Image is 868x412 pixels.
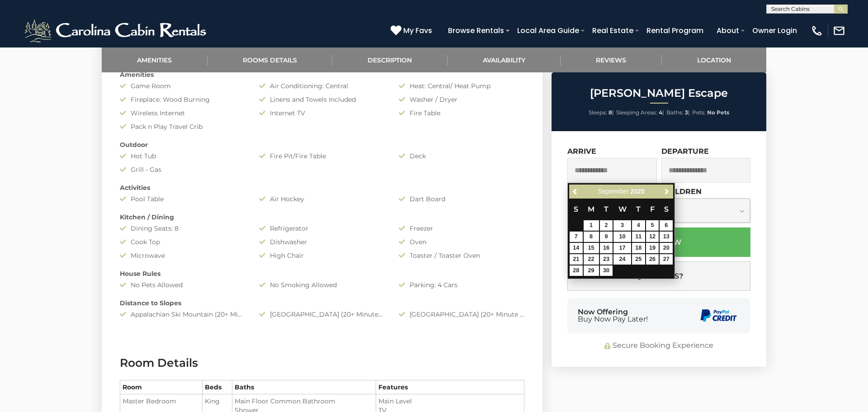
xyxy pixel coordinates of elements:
[660,254,673,265] a: 27
[578,316,648,323] span: Buy Now Pay Later!
[378,397,522,406] li: Main Level
[567,147,596,156] label: Arrive
[632,220,645,231] a: 4
[208,47,333,72] a: Rooms Details
[113,140,531,149] div: Outdoor
[584,232,599,242] a: 8
[574,205,578,213] span: Sunday
[589,107,614,118] li: |
[113,122,252,131] div: Pack n Play Travel Crib
[584,265,599,276] a: 29
[650,205,655,213] span: Friday
[403,25,432,36] span: My Favs
[252,81,392,90] div: Air Conditioning: Central
[570,265,583,276] a: 28
[578,308,648,323] div: Now Offering
[554,87,764,99] h2: [PERSON_NAME] Escape
[584,254,599,265] a: 22
[572,188,579,195] span: Previous
[636,205,641,213] span: Thursday
[570,232,583,242] a: 7
[600,232,613,242] a: 9
[600,220,613,231] a: 2
[646,220,659,231] a: 5
[663,188,670,195] span: Next
[666,107,690,118] li: |
[392,152,531,161] div: Deck
[646,243,659,253] a: 19
[660,220,673,231] a: 6
[252,237,392,246] div: Dishwasher
[646,254,659,265] a: 26
[660,232,673,242] a: 13
[631,188,645,195] span: 2025
[392,237,531,246] div: Oven
[113,251,252,260] div: Microwave
[661,147,709,156] label: Departure
[443,23,509,38] a: Browse Rentals
[113,224,252,233] div: Dining Seats: 8
[120,380,203,394] th: Room
[685,109,688,116] strong: 3
[232,380,376,394] th: Baths
[661,187,702,196] label: Children
[252,280,392,289] div: No Smoking Allowed
[113,81,252,90] div: Game Room
[561,47,662,72] a: Reviews
[113,183,531,192] div: Activities
[692,109,706,116] span: Pets:
[567,341,750,351] div: Secure Booking Experience
[570,243,583,253] a: 14
[252,251,392,260] div: High Chair
[660,243,673,253] a: 20
[252,224,392,233] div: Refrigerator
[833,24,845,37] img: mail-regular-white.png
[664,205,669,213] span: Saturday
[376,380,524,394] th: Features
[113,70,531,79] div: Amenities
[332,47,448,72] a: Description
[392,95,531,104] div: Washer / Dryer
[662,47,767,72] a: Location
[707,109,729,116] strong: No Pets
[588,205,594,213] span: Monday
[570,186,581,197] a: Previous
[570,254,583,265] a: 21
[113,109,252,118] div: Wireless Internet
[203,380,232,394] th: Beds
[113,310,252,319] div: Appalachian Ski Mountain (20+ Minute Drive)
[646,232,659,242] a: 12
[661,186,672,197] a: Next
[632,232,645,242] a: 11
[598,188,628,195] span: September
[392,194,531,204] div: Dart Board
[113,237,252,246] div: Cook Top
[632,243,645,253] a: 18
[588,23,638,38] a: Real Estate
[113,152,252,161] div: Hot Tub
[666,109,684,116] span: Baths:
[252,95,392,104] div: Linens and Towels Included
[113,269,531,278] div: House Rules
[392,81,531,90] div: Heat: Central/ Heat Pump
[600,254,613,265] a: 23
[613,254,631,265] a: 24
[113,298,531,308] div: Distance to Slopes
[616,107,664,118] li: |
[712,23,744,38] a: About
[584,243,599,253] a: 15
[235,397,373,406] li: Main Floor Common Bathroom
[113,213,531,222] div: Kitchen / Dining
[613,220,631,231] a: 3
[618,205,627,213] span: Wednesday
[748,23,802,38] a: Owner Login
[392,310,531,319] div: [GEOGRAPHIC_DATA] (20+ Minute Drive)
[252,310,392,319] div: [GEOGRAPHIC_DATA] (20+ Minutes Drive)
[604,205,609,213] span: Tuesday
[811,24,823,37] img: phone-regular-white.png
[392,280,531,289] div: Parking: 4 Cars
[102,47,208,72] a: Amenities
[616,109,657,116] span: Sleeping Areas:
[613,243,631,253] a: 17
[392,224,531,233] div: Freezer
